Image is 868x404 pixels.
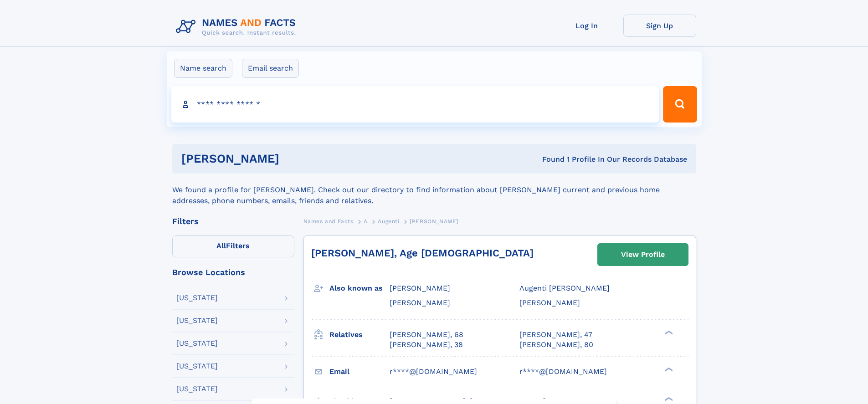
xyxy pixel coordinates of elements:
label: Filters [172,235,294,257]
span: Augenti [378,218,399,225]
span: Augenti [PERSON_NAME] [519,284,610,292]
a: Log In [550,15,623,37]
h1: [PERSON_NAME] [181,153,411,164]
a: A [364,215,368,227]
h3: Relatives [329,327,390,343]
a: Sign Up [623,15,696,37]
div: ❯ [663,396,673,402]
a: [PERSON_NAME], 80 [519,340,593,350]
a: [PERSON_NAME], 38 [390,340,463,350]
a: [PERSON_NAME], 47 [519,330,592,340]
a: View Profile [598,244,688,266]
div: ❯ [663,366,673,372]
div: We found a profile for [PERSON_NAME]. Check out our directory to find information about [PERSON_N... [172,174,696,206]
span: All [216,241,226,250]
div: Found 1 Profile In Our Records Database [411,154,687,164]
label: Name search [174,59,232,78]
h3: Also known as [329,281,390,296]
span: A [364,218,368,225]
div: View Profile [621,244,665,265]
div: [US_STATE] [176,294,218,302]
div: [US_STATE] [176,317,218,324]
span: [PERSON_NAME] [390,284,450,292]
div: Filters [172,217,294,225]
label: Email search [242,59,299,78]
a: [PERSON_NAME], Age [DEMOGRAPHIC_DATA] [311,247,534,259]
div: [US_STATE] [176,363,218,370]
button: Search Button [663,86,697,123]
div: ❯ [663,329,673,335]
a: Augenti [378,215,399,227]
h3: Email [329,364,390,379]
span: [PERSON_NAME] [390,298,450,307]
div: [US_STATE] [176,340,218,347]
span: [PERSON_NAME] [519,298,580,307]
a: [PERSON_NAME], 68 [390,330,463,340]
img: Logo Names and Facts [172,15,303,39]
input: search input [171,86,659,123]
div: [US_STATE] [176,385,218,393]
span: [PERSON_NAME] [410,218,458,225]
a: Names and Facts [303,215,354,227]
div: Browse Locations [172,268,294,276]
